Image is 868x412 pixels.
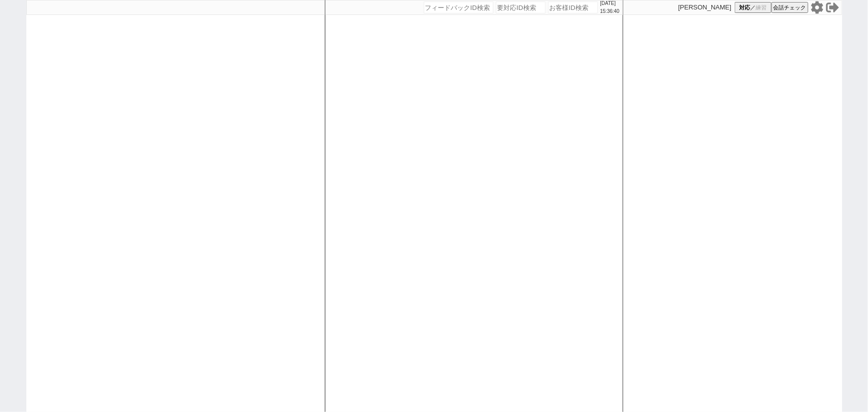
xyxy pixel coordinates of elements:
[756,4,767,11] span: 練習
[739,4,750,11] span: 対応
[773,4,806,11] span: 会話チェック
[678,3,732,11] p: [PERSON_NAME]
[496,1,546,13] input: 要対応ID検索
[735,2,772,13] button: 対応／練習
[600,7,620,15] p: 15:36:40
[772,2,808,13] button: 会話チェック
[424,1,493,13] input: フィードバックID検索
[548,1,598,13] input: お客様ID検索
